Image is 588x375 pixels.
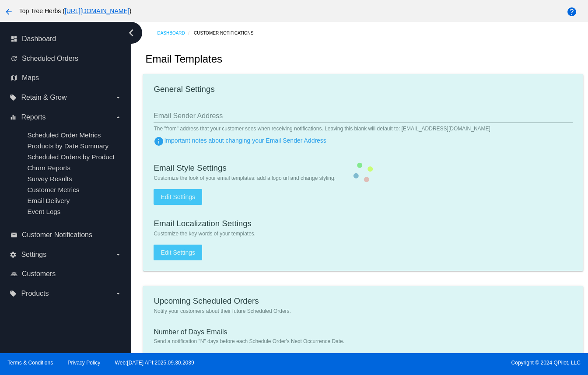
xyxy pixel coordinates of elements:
[21,113,45,121] span: Reports
[10,114,17,121] i: equalizer
[22,231,92,239] span: Customer Notifications
[115,251,122,258] i: arrow_drop_down
[10,270,17,277] i: people_outline
[22,55,78,63] span: Scheduled Orders
[68,360,101,366] a: Privacy Policy
[27,175,72,182] a: Survey Results
[10,228,122,242] a: email Customer Notifications
[567,7,577,17] mat-icon: help
[19,7,132,14] span: Top Tree Herbs ( )
[22,74,39,82] span: Maps
[115,94,122,101] i: arrow_drop_down
[7,360,53,366] a: Terms & Conditions
[10,52,122,66] a: update Scheduled Orders
[27,142,108,150] a: Products by Date Summary
[115,360,194,366] a: Web:[DATE] API:2025.09.30.2039
[27,208,60,215] a: Event Logs
[22,270,56,278] span: Customers
[10,231,17,238] i: email
[21,94,66,102] span: Retain & Grow
[124,26,138,40] i: chevron_left
[10,267,122,281] a: people_outline Customers
[27,153,114,161] a: Scheduled Orders by Product
[10,55,17,62] i: update
[10,94,17,101] i: local_offer
[65,7,129,14] a: [URL][DOMAIN_NAME]
[27,131,101,139] a: Scheduled Order Metrics
[115,290,122,297] i: arrow_drop_down
[10,251,17,258] i: settings
[27,164,70,172] a: Churn Reports
[157,26,194,40] a: Dashboard
[21,290,49,298] span: Products
[10,290,17,297] i: local_offer
[10,35,17,42] i: dashboard
[27,186,79,193] a: Customer Metrics
[10,32,122,46] a: dashboard Dashboard
[3,7,14,17] mat-icon: arrow_back
[10,71,122,85] a: map Maps
[27,197,70,204] a: Email Delivery
[10,74,17,81] i: map
[21,251,46,259] span: Settings
[145,53,222,65] h2: Email Templates
[301,360,581,366] span: Copyright © 2024 QPilot, LLC
[115,114,122,121] i: arrow_drop_down
[22,35,56,43] span: Dashboard
[194,26,261,40] a: Customer Notifications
